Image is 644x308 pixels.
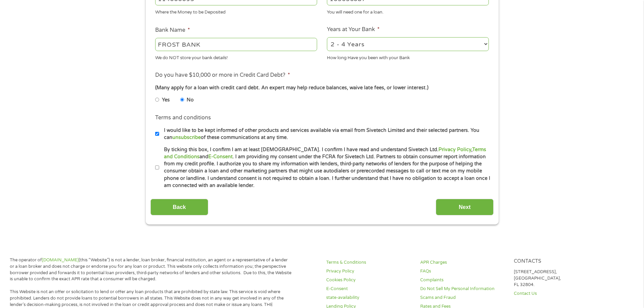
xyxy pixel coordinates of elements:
[420,268,506,275] a: FAQs
[327,26,380,33] label: Years at Your Bank
[327,52,489,61] div: How long Have you been with your Bank
[514,258,600,265] h4: Contacts
[155,84,488,92] div: (Many apply for a loan with credit card debt. An expert may help reduce balances, waive late fees...
[164,147,486,160] a: Terms and Conditions
[172,135,201,140] a: unsubscribe
[327,7,489,16] div: You will need one for a loan.
[514,290,600,297] a: Contact Us
[208,154,233,160] a: E-Consent
[162,96,170,104] label: Yes
[159,146,491,189] label: By ticking this box, I confirm I am at least [DEMOGRAPHIC_DATA]. I confirm I have read and unders...
[514,269,600,288] p: [STREET_ADDRESS], [GEOGRAPHIC_DATA], FL 32804.
[326,268,412,275] a: Privacy Policy
[155,52,317,61] div: We do NOT store your bank details!
[436,199,494,215] input: Next
[326,294,412,301] a: state-availability
[420,294,506,301] a: Scams and Fraud
[326,277,412,283] a: Cookies Policy
[155,114,211,121] label: Terms and conditions
[438,147,471,152] a: Privacy Policy
[155,7,317,16] div: Where the Money to be Deposited
[10,257,292,283] p: The operator of (this “Website”) is not a lender, loan broker, financial institution, an agent or...
[420,286,506,292] a: Do Not Sell My Personal Information
[420,277,506,283] a: Complaints
[326,259,412,266] a: Terms & Conditions
[42,257,79,263] a: [DOMAIN_NAME]
[155,72,290,79] label: Do you have $10,000 or more in Credit Card Debt?
[150,199,208,215] input: Back
[159,127,491,141] label: I would like to be kept informed of other products and services available via email from Sivetech...
[326,286,412,292] a: E-Consent
[155,27,190,34] label: Bank Name
[187,96,194,104] label: No
[420,259,506,266] a: APR Charges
